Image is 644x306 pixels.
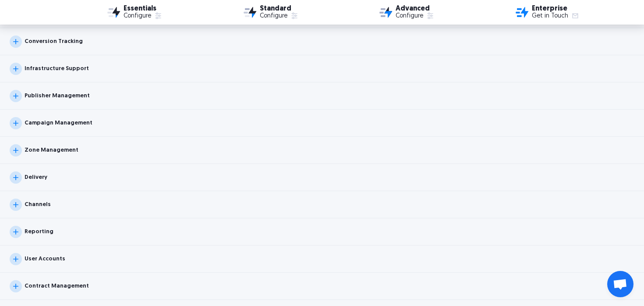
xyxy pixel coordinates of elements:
a: Configure [260,12,299,20]
div: Campaign Management [25,120,92,126]
a: Configure [124,12,163,20]
div: Configure [396,13,423,19]
div: Enterprise [532,5,580,12]
div: Contract Management [25,283,89,289]
div: Configure [124,13,151,19]
div: Standard [260,5,299,12]
div: Reporting [25,229,53,235]
div: Zone Management [25,147,78,153]
div: Conversion Tracking [25,39,83,44]
div: Delivery [25,174,47,180]
div: User Accounts [25,256,65,262]
a: Get in Touch [532,12,580,20]
a: Open chat [607,271,633,297]
div: Publisher Management [25,93,90,99]
div: Channels [25,202,51,207]
div: Get in Touch [532,13,568,19]
div: Configure [260,13,287,19]
div: Infrastructure Support [25,66,89,71]
div: Advanced [396,5,435,12]
a: Configure [396,12,435,20]
div: Essentials [124,5,163,12]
